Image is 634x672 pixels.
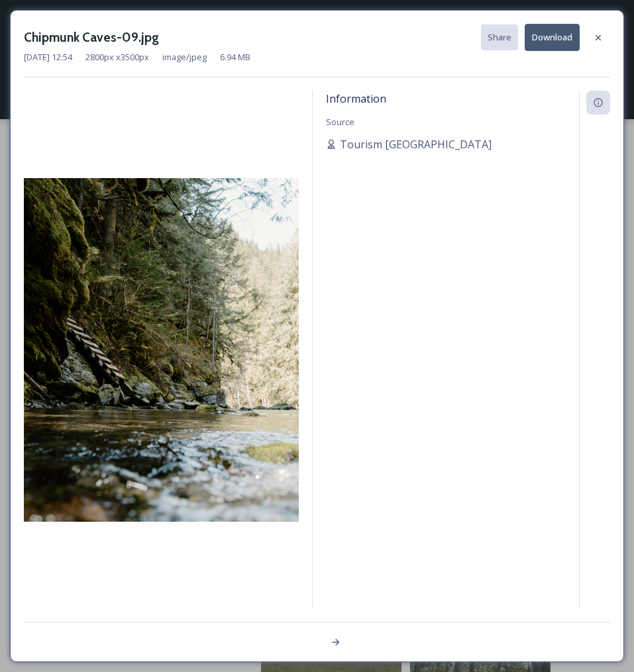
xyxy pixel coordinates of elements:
span: 2800 px x 3500 px [85,51,149,64]
span: Tourism [GEOGRAPHIC_DATA] [340,136,492,152]
img: Chipmunk%20Caves-09.jpg [24,178,299,522]
button: Download [525,24,580,51]
span: Source [326,116,354,128]
h3: Chipmunk Caves-09.jpg [24,28,159,47]
span: image/jpeg [162,51,207,64]
span: 6.94 MB [220,51,250,64]
span: Information [326,91,386,106]
button: Share [481,24,518,50]
span: [DATE] 12:54 [24,51,72,64]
